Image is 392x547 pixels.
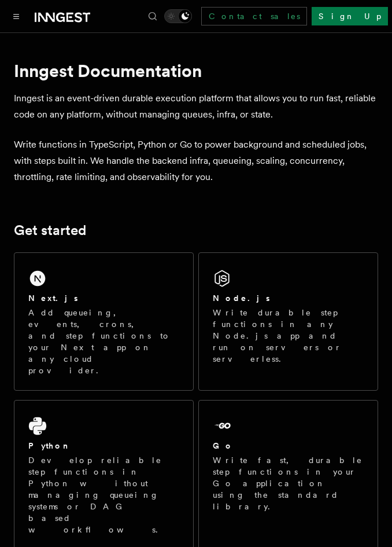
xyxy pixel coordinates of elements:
[14,137,378,185] p: Write functions in TypeScript, Python or Go to power background and scheduled jobs, with steps bu...
[28,454,179,535] p: Develop reliable step functions in Python without managing queueing systems or DAG based workflows.
[198,252,378,391] a: Node.jsWrite durable step functions in any Node.js app and run on servers or serverless.
[213,292,270,304] h2: Node.js
[14,222,86,238] a: Get started
[14,90,378,123] p: Inngest is an event-driven durable execution platform that allows you to run fast, reliable code ...
[213,307,364,365] p: Write durable step functions in any Node.js app and run on servers or serverless.
[28,292,78,304] h2: Next.js
[213,440,234,451] h2: Go
[312,7,388,25] a: Sign Up
[14,60,378,81] h1: Inngest Documentation
[164,9,192,23] button: Toggle dark mode
[14,252,194,391] a: Next.jsAdd queueing, events, crons, and step functions to your Next app on any cloud provider.
[213,454,364,512] p: Write fast, durable step functions in your Go application using the standard library.
[9,9,23,23] button: Toggle navigation
[146,9,160,23] button: Find something...
[28,307,179,376] p: Add queueing, events, crons, and step functions to your Next app on any cloud provider.
[28,440,71,451] h2: Python
[201,7,307,25] a: Contact sales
